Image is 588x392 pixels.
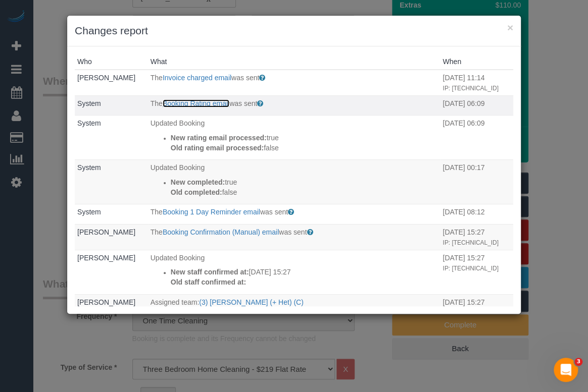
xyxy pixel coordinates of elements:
td: When [440,95,513,116]
span: was sent [279,228,307,236]
strong: Old staff confirmed at: [171,278,246,286]
td: What [148,224,440,250]
td: What [148,70,440,95]
a: System [77,99,101,107]
span: Updated Booking [151,254,205,262]
a: Booking 1 Day Reminder email [163,208,260,216]
iframe: Intercom live chat [554,358,578,382]
td: What [148,160,440,204]
td: When [440,250,513,294]
td: When [440,160,513,204]
strong: Old rating email processed: [171,144,264,152]
h3: Changes report [75,23,513,38]
td: What [148,294,440,320]
small: IP: [TECHNICAL_ID] [443,85,498,92]
strong: New completed: [171,178,225,186]
td: Who [75,95,148,116]
span: was sent [260,208,288,216]
strong: New rating email processed: [171,134,267,142]
td: Who [75,70,148,95]
span: The [151,74,163,82]
td: When [440,204,513,225]
th: What [148,54,440,70]
a: Booking Confirmation (Manual) email [163,228,279,236]
td: What [148,95,440,116]
span: Updated Booking [151,163,205,172]
p: false [171,143,438,153]
small: IP: [TECHNICAL_ID] [443,265,498,272]
th: When [440,54,513,70]
a: [PERSON_NAME] [77,228,135,236]
td: When [440,224,513,250]
td: Who [75,116,148,160]
p: [DATE] 15:27 [171,267,438,277]
span: The [151,208,163,216]
a: System [77,163,101,172]
td: When [440,116,513,160]
td: When [440,294,513,320]
td: What [148,250,440,294]
td: Who [75,204,148,225]
strong: New staff confirmed at: [171,268,249,276]
td: What [148,116,440,160]
sui-modal: Changes report [67,16,521,314]
td: Who [75,160,148,204]
span: The [151,228,163,236]
a: Invoice charged email [163,74,231,82]
a: Booking Rating email [163,99,229,107]
a: [PERSON_NAME] [77,74,135,82]
p: true [171,177,438,187]
button: × [507,22,513,33]
a: System [77,119,101,127]
span: Assigned team: [151,298,200,306]
span: The [151,99,163,107]
span: was sent [229,99,257,107]
small: IP: [TECHNICAL_ID] [443,239,498,246]
td: What [148,204,440,225]
p: true [171,133,438,143]
td: Who [75,250,148,294]
p: false [171,187,438,197]
span: 3 [574,358,582,366]
a: [PERSON_NAME] [77,254,135,262]
td: When [440,70,513,95]
a: (3) [PERSON_NAME] (+ Het) (C) [199,298,304,306]
a: [PERSON_NAME] [77,298,135,306]
td: Who [75,294,148,320]
span: Updated Booking [151,119,205,127]
span: was sent [231,74,259,82]
a: System [77,208,101,216]
td: Who [75,224,148,250]
strong: Old completed: [171,188,222,196]
th: Who [75,54,148,70]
